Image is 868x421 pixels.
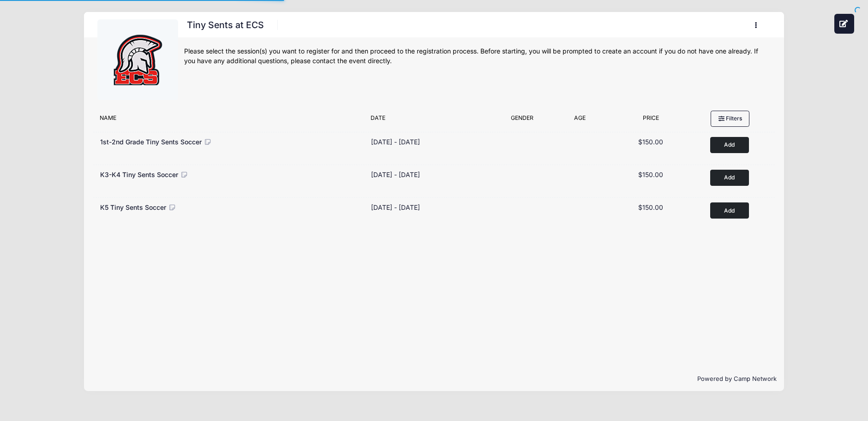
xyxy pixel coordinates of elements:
button: Add [710,137,749,153]
span: 1st-2nd Grade Tiny Sents Soccer [100,138,202,146]
div: Price [610,114,691,127]
button: Add [710,202,749,219]
div: [DATE] - [DATE] [371,137,420,147]
button: Filters [711,111,749,126]
div: Name [95,114,366,127]
div: Please select the session(s) you want to register for and then proceed to the registration proces... [184,47,771,66]
span: $150.00 [638,138,663,146]
div: [DATE] - [DATE] [371,170,420,179]
div: Date [366,114,495,127]
img: logo [103,25,172,95]
p: Powered by Camp Network [91,374,777,384]
h1: Tiny Sents at ECS [184,17,267,33]
span: $150.00 [638,171,663,178]
button: Add [710,170,749,186]
span: K5 Tiny Sents Soccer [100,203,166,211]
span: K3-K4 Tiny Sents Soccer [100,171,178,178]
div: Gender [495,114,549,127]
span: $150.00 [638,203,663,211]
div: Age [549,114,610,127]
div: [DATE] - [DATE] [371,202,420,212]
